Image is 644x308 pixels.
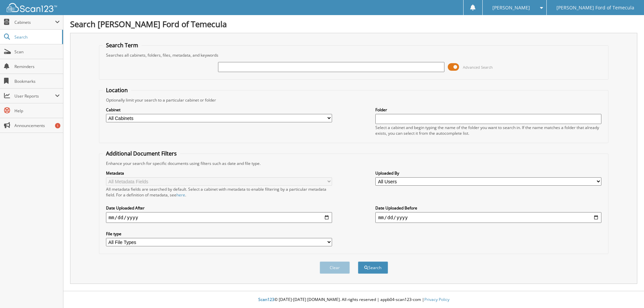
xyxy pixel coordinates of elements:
[463,65,493,70] span: Advanced Search
[14,64,60,69] span: Reminders
[103,86,131,94] legend: Location
[14,108,60,114] span: Help
[358,261,388,274] button: Search
[375,205,601,211] label: Date Uploaded Before
[103,150,180,157] legend: Additional Document Filters
[103,52,605,58] div: Searches all cabinets, folders, files, metadata, and keywords
[103,42,142,49] legend: Search Term
[556,6,634,10] span: [PERSON_NAME] Ford of Temecula
[375,125,601,136] div: Select a cabinet and begin typing the name of the folder you want to search in. If the name match...
[492,6,530,10] span: [PERSON_NAME]
[106,212,332,223] input: start
[375,107,601,113] label: Folder
[106,107,332,113] label: Cabinet
[103,97,605,103] div: Optionally limit your search to a particular cabinet or folder
[14,19,55,25] span: Cabinets
[14,93,55,99] span: User Reports
[63,292,644,308] div: © [DATE]-[DATE] [DOMAIN_NAME]. All rights reserved | appb04-scan123-com |
[55,123,60,128] div: 1
[7,3,57,12] img: scan123-logo-white.svg
[258,297,274,302] span: Scan123
[106,170,332,176] label: Metadata
[103,161,605,166] div: Enhance your search for specific documents using filters such as date and file type.
[106,205,332,211] label: Date Uploaded After
[106,186,332,198] div: All metadata fields are searched by default. Select a cabinet with metadata to enable filtering b...
[176,192,185,198] a: here
[424,297,449,302] a: Privacy Policy
[320,261,350,274] button: Clear
[14,123,60,128] span: Announcements
[14,49,60,55] span: Scan
[14,78,60,84] span: Bookmarks
[14,34,59,40] span: Search
[106,231,332,237] label: File type
[375,212,601,223] input: end
[70,18,637,29] h1: Search [PERSON_NAME] Ford of Temecula
[375,170,601,176] label: Uploaded By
